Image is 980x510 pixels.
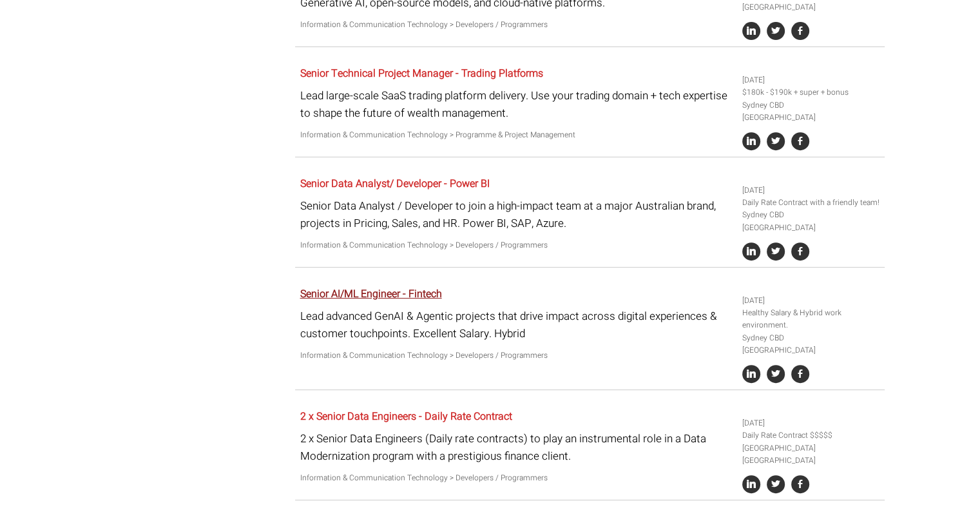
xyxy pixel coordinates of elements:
p: Information & Communication Technology > Developers / Programmers [300,472,733,484]
p: Information & Communication Technology > Developers / Programmers [300,239,733,251]
a: Senior AI/ML Engineer - Fintech [300,286,442,302]
li: Healthy Salary & Hybrid work environment. [742,307,880,331]
a: Senior Technical Project Manager - Trading Platforms [300,66,543,81]
a: Senior Data Analyst/ Developer - Power BI [300,176,490,191]
li: [DATE] [742,295,880,307]
li: [DATE] [742,417,880,429]
p: Lead large-scale SaaS trading platform delivery. Use your trading domain + tech expertise to shap... [300,87,733,122]
li: $180k - $190k + super + bonus [742,86,880,99]
li: [GEOGRAPHIC_DATA] [GEOGRAPHIC_DATA] [742,442,880,467]
p: Senior Data Analyst / Developer to join a high-impact team at a major Australian brand, projects ... [300,197,733,232]
li: [DATE] [742,184,880,197]
li: Sydney CBD [GEOGRAPHIC_DATA] [742,332,880,357]
li: [DATE] [742,74,880,86]
li: Sydney CBD [GEOGRAPHIC_DATA] [742,209,880,233]
p: Lead advanced GenAI & Agentic projects that drive impact across digital experiences & customer to... [300,308,733,342]
p: 2 x Senior Data Engineers (Daily rate contracts) to play an instrumental role in a Data Moderniza... [300,430,733,465]
p: Information & Communication Technology > Programme & Project Management [300,129,733,141]
p: Information & Communication Technology > Developers / Programmers [300,349,733,362]
p: Information & Communication Technology > Developers / Programmers [300,19,733,31]
li: Daily Rate Contract with a friendly team! [742,197,880,209]
li: Daily Rate Contract $$$$$ [742,429,880,442]
a: 2 x Senior Data Engineers - Daily Rate Contract [300,409,512,424]
li: Sydney CBD [GEOGRAPHIC_DATA] [742,99,880,124]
